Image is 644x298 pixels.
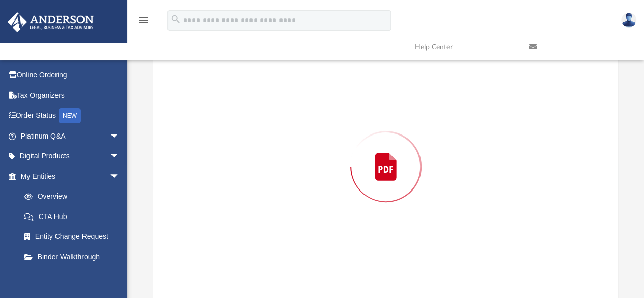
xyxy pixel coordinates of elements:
a: Tax Organizers [7,85,135,105]
img: Anderson Advisors Platinum Portal [5,12,97,32]
a: Online Ordering [7,65,135,86]
a: CTA Hub [14,206,135,227]
div: NEW [59,108,81,123]
a: Order StatusNEW [7,105,135,126]
a: Entity Change Request [14,227,135,247]
a: Binder Walkthrough [14,247,135,267]
a: Digital Productsarrow_drop_down [7,146,135,167]
i: search [170,14,181,25]
span: arrow_drop_down [109,126,130,147]
img: User Pic [621,13,636,28]
a: My Entitiesarrow_drop_down [7,166,135,186]
i: menu [137,14,150,26]
span: arrow_drop_down [109,166,130,187]
span: arrow_drop_down [109,146,130,167]
a: Help Center [407,27,522,67]
a: Platinum Q&Aarrow_drop_down [7,126,135,146]
a: menu [137,19,150,26]
a: Overview [14,186,135,207]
